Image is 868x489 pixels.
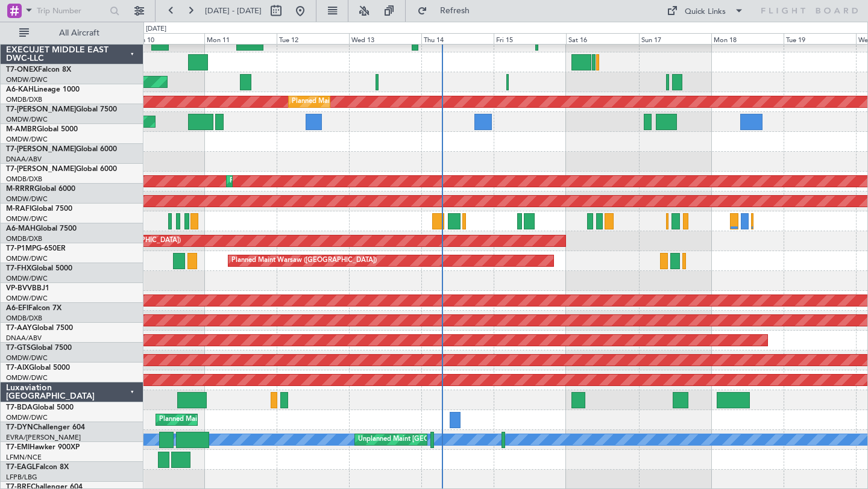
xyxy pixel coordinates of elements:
div: Planned Maint Abuja ([PERSON_NAME] Intl) [159,411,295,429]
a: T7-DYNChallenger 604 [6,424,85,431]
a: OMDB/DXB [6,234,42,243]
a: OMDW/DWC [6,294,48,303]
a: A6-KAHLineage 1000 [6,86,80,93]
a: OMDW/DWC [6,195,48,204]
span: T7-EAGL [6,464,36,471]
span: [DATE] - [DATE] [205,5,262,16]
div: Tue 19 [784,33,856,44]
a: T7-EAGLFalcon 8X [6,464,69,471]
span: Refresh [430,7,480,15]
input: Trip Number [37,2,106,20]
div: Quick Links [685,6,726,18]
a: T7-[PERSON_NAME]Global 6000 [6,166,117,173]
a: T7-AAYGlobal 7500 [6,325,73,332]
a: M-RRRRGlobal 6000 [6,185,75,193]
span: T7-EMI [6,444,30,451]
span: T7-[PERSON_NAME] [6,106,76,113]
a: LFMN/NCE [6,453,42,462]
span: M-AMBR [6,126,37,133]
button: Quick Links [661,1,750,20]
div: [DATE] [146,24,166,34]
a: OMDW/DWC [6,274,48,283]
div: Mon 11 [204,33,277,44]
div: Thu 14 [421,33,494,44]
a: T7-AIXGlobal 5000 [6,364,70,372]
span: T7-FHX [6,265,31,272]
div: Fri 15 [494,33,566,44]
div: Unplanned Maint [GEOGRAPHIC_DATA] (Sultan [PERSON_NAME] [PERSON_NAME] - Subang) [358,431,647,449]
div: Wed 13 [349,33,421,44]
span: T7-ONEX [6,66,38,73]
div: Planned Maint Dubai (Al Maktoum Intl) [230,172,348,190]
div: Tue 12 [277,33,349,44]
a: OMDW/DWC [6,254,48,263]
span: A6-EFI [6,305,28,312]
a: OMDW/DWC [6,115,48,124]
a: DNAA/ABV [6,155,42,164]
span: A6-KAH [6,86,34,93]
button: All Aircraft [13,23,131,43]
span: T7-AAY [6,325,32,332]
span: T7-AIX [6,364,29,372]
a: T7-P1MPG-650ER [6,245,66,252]
span: All Aircraft [31,29,127,37]
a: DNAA/ABV [6,334,42,343]
a: A6-MAHGlobal 7500 [6,225,77,232]
a: T7-EMIHawker 900XP [6,444,80,451]
div: Mon 18 [711,33,784,44]
a: OMDW/DWC [6,413,48,422]
div: Sun 10 [132,33,204,44]
a: A6-EFIFalcon 7X [6,305,61,312]
a: OMDW/DWC [6,354,48,363]
span: M-RAFI [6,205,31,213]
div: Planned Maint Dubai (Al Maktoum Intl) [292,93,410,111]
a: OMDB/DXB [6,314,42,323]
a: OMDW/DWC [6,75,48,84]
a: OMDW/DWC [6,373,48,382]
div: Sun 17 [639,33,711,44]
a: OMDW/DWC [6,135,48,144]
a: T7-[PERSON_NAME]Global 7500 [6,106,117,113]
a: LFPB/LBG [6,473,37,482]
span: T7-[PERSON_NAME] [6,146,76,153]
a: EVRA/[PERSON_NAME] [6,433,81,442]
a: OMDB/DXB [6,95,42,104]
div: Planned Maint Warsaw ([GEOGRAPHIC_DATA]) [231,252,377,270]
a: VP-BVVBBJ1 [6,285,49,292]
a: M-RAFIGlobal 7500 [6,205,72,213]
div: Sat 16 [566,33,638,44]
a: T7-[PERSON_NAME]Global 6000 [6,146,117,153]
a: OMDW/DWC [6,214,48,223]
span: T7-[PERSON_NAME] [6,166,76,173]
span: T7-P1MP [6,245,36,252]
a: T7-BDAGlobal 5000 [6,404,74,411]
span: T7-DYN [6,424,33,431]
span: VP-BVV [6,285,32,292]
a: OMDB/DXB [6,175,42,184]
span: T7-GTS [6,344,31,352]
a: M-AMBRGlobal 5000 [6,126,78,133]
a: T7-GTSGlobal 7500 [6,344,72,352]
a: T7-FHXGlobal 5000 [6,265,72,272]
a: T7-ONEXFalcon 8X [6,66,71,73]
span: T7-BDA [6,404,33,411]
span: A6-MAH [6,225,36,232]
span: M-RRRR [6,185,34,193]
button: Refresh [412,1,484,20]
